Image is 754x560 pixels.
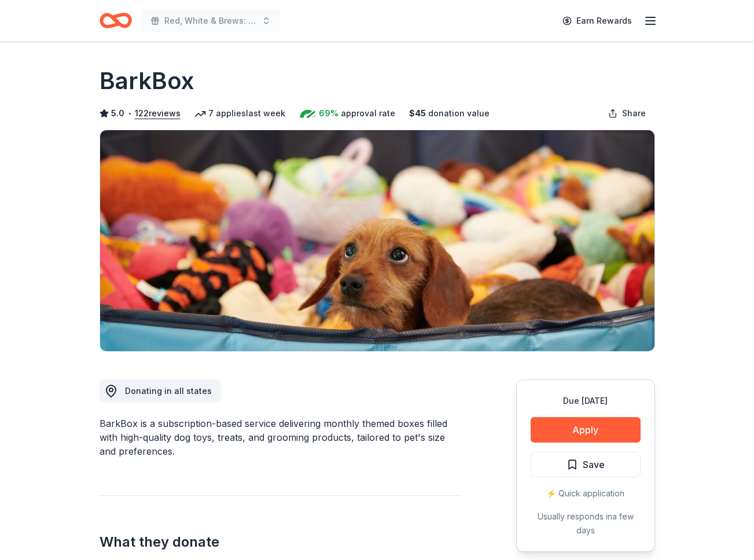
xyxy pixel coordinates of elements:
a: Home [100,7,132,34]
h1: BarkBox [100,65,194,97]
div: BarkBox is a subscription-based service delivering monthly themed boxes filled with high-quality ... [100,417,461,458]
span: donation value [428,106,490,120]
button: Save [531,452,641,477]
div: ⚡️ Quick application [531,487,641,500]
span: Donating in all states [125,386,212,396]
span: approval rate [341,106,395,120]
span: Share [622,106,646,120]
span: 69% [319,106,339,120]
div: Due [DATE] [531,394,641,408]
span: • [127,109,131,118]
span: 5.0 [111,106,124,120]
button: Share [599,102,655,125]
button: 122reviews [135,106,181,120]
a: Earn Rewards [556,10,639,31]
img: Image for BarkBox [100,130,654,351]
button: Red, White & Brews: a tasting fundraiser benefitting the Waukesha Police Department [141,9,280,32]
button: Apply [531,417,641,443]
div: Usually responds in a few days [531,510,641,537]
h2: What they donate [100,533,461,551]
div: 7 applies last week [194,106,285,120]
span: Red, White & Brews: a tasting fundraiser benefitting the Waukesha Police Department [164,14,257,28]
span: Save [583,457,605,472]
span: $ 45 [409,106,426,120]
